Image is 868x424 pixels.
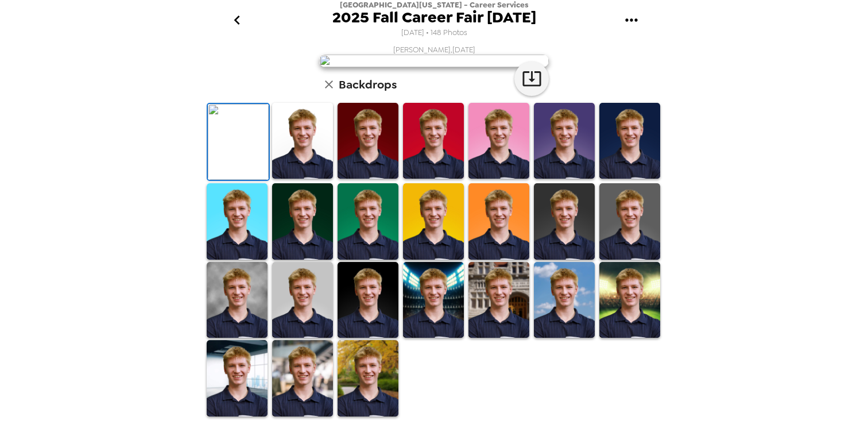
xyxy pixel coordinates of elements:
img: Original [208,104,269,180]
button: go back [218,2,255,39]
span: 2025 Fall Career Fair [DATE] [332,10,536,25]
h6: Backdrops [339,75,397,94]
span: [PERSON_NAME] , [DATE] [393,45,475,55]
span: [DATE] • 148 Photos [401,25,467,41]
img: user [319,55,549,67]
button: gallery menu [613,2,650,39]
